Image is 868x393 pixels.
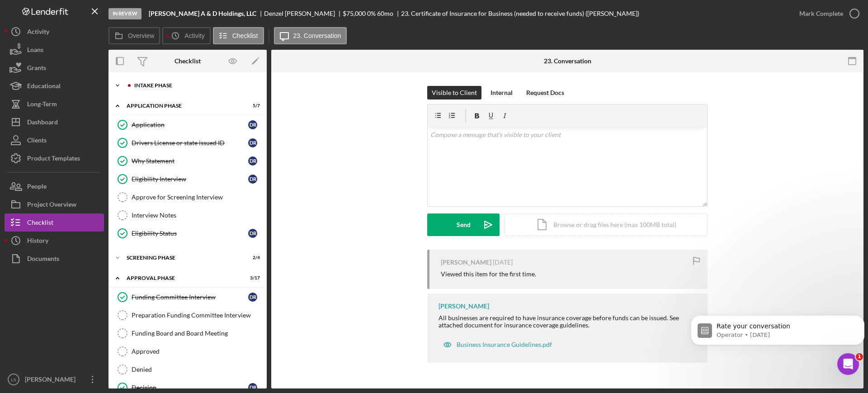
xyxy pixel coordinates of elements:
[132,194,262,201] div: Approve for Screening Interview
[5,213,104,232] button: Checklist
[132,230,248,237] div: Eligibility Status
[457,213,471,236] div: Send
[113,116,262,134] a: ApplicationDR
[5,41,104,59] button: Loans
[5,195,104,213] button: Project Overview
[128,32,154,39] label: Overview
[401,10,639,17] div: 23. Certificate of Insurance for Business (needed to receive funds) ([PERSON_NAME])
[5,131,104,149] button: Clients
[264,10,343,17] div: Denzel [PERSON_NAME]
[799,5,843,23] div: Mark Complete
[526,86,564,99] div: Request Docs
[27,95,57,115] div: Long-Term
[149,10,256,17] b: [PERSON_NAME] A & D Holdings, LLC
[5,177,104,195] button: People
[248,383,257,392] div: D R
[232,32,258,39] label: Checklist
[132,348,262,355] div: Approved
[27,213,53,234] div: Checklist
[127,103,237,109] div: Application Phase
[113,206,262,224] a: Interview Notes
[113,306,262,324] a: Preparation Funding Committee Interview
[108,27,160,44] button: Overview
[127,255,237,260] div: Screening Phase
[427,213,500,236] button: Send
[5,23,104,41] button: Activity
[132,121,248,128] div: Application
[274,27,347,44] button: 23. Conversation
[427,86,481,99] button: Visible to Client
[244,275,260,281] div: 3 / 17
[27,77,61,97] div: Educational
[27,250,59,270] div: Documents
[213,27,264,44] button: Checklist
[113,152,262,170] a: Why StatementDR
[5,77,104,95] button: Educational
[5,59,104,77] button: Grants
[27,41,43,61] div: Loans
[5,232,104,250] button: History
[132,212,262,219] div: Interview Notes
[248,120,257,129] div: D R
[27,177,47,198] div: People
[856,353,863,360] span: 1
[248,175,257,184] div: D R
[441,259,491,266] div: [PERSON_NAME]
[132,157,248,165] div: Why Statement
[132,384,248,391] div: Decision
[113,288,262,306] a: Funding Committee InterviewDR
[113,360,262,379] a: Denied
[244,255,260,260] div: 2 / 4
[432,86,477,99] div: Visible to Client
[837,353,859,375] iframe: Intercom live chat
[687,296,868,369] iframe: Intercom notifications message
[457,341,552,348] div: Business Insurance Guidelines.pdf
[132,312,262,319] div: Preparation Funding Committee Interview
[439,303,489,310] div: [PERSON_NAME]
[23,370,81,391] div: [PERSON_NAME]
[441,270,536,278] div: Viewed this item for the first time.
[27,195,76,216] div: Project Overview
[184,32,204,39] label: Activity
[244,103,260,109] div: 5 / 7
[132,294,248,301] div: Funding Committee Interview
[132,139,248,147] div: Drivers License or state issued ID
[27,23,49,43] div: Activity
[790,5,863,23] button: Mark Complete
[132,175,248,183] div: Eligibility Interview
[493,259,513,266] time: 2025-10-06 12:49
[132,330,262,337] div: Funding Board and Board Meeting
[439,314,698,329] div: All businesses are required to have insurance coverage before funds can be issued. See attached d...
[127,275,237,281] div: Approval Phase
[175,57,201,65] div: Checklist
[248,293,257,302] div: D R
[113,188,262,206] a: Approve for Screening Interview
[113,134,262,152] a: Drivers License or state issued IDDR
[248,156,257,166] div: D R
[5,95,104,113] button: Long-Term
[132,366,262,373] div: Denied
[439,336,557,354] button: Business Insurance Guidelines.pdf
[27,131,47,152] div: Clients
[113,342,262,360] a: Approved
[5,250,104,268] a: Documents
[544,57,591,65] div: 23. Conversation
[27,113,58,133] div: Dashboard
[5,149,104,167] button: Product Templates
[134,83,255,88] div: Intake Phase
[377,10,393,17] div: 60 mo
[491,86,513,99] div: Internal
